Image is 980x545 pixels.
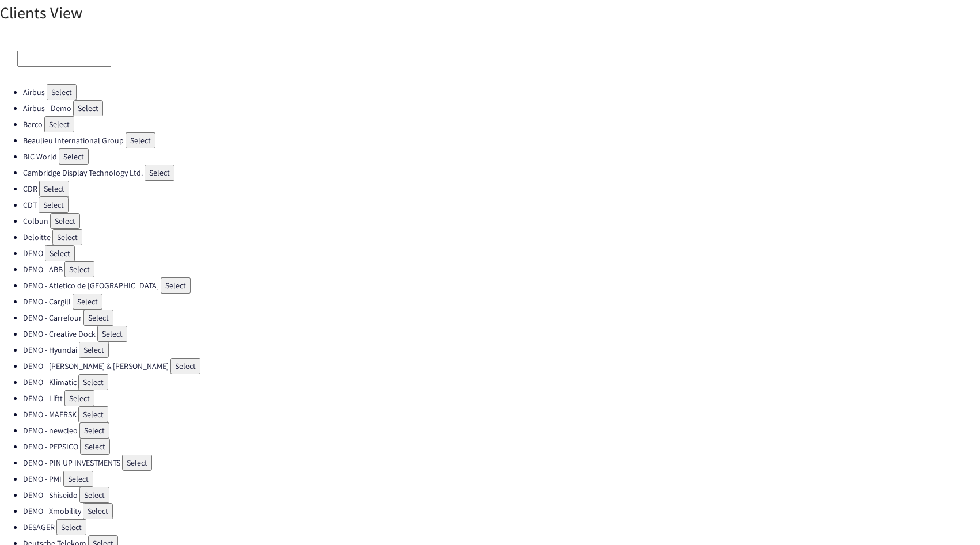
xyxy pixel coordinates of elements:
[23,487,980,503] li: DEMO - Shiseido
[922,490,980,545] iframe: Chat Widget
[64,390,94,406] button: Select
[79,487,109,503] button: Select
[23,342,980,358] li: DEMO - Hyundai
[23,519,980,535] li: DESAGER
[23,197,980,213] li: CDT
[126,132,155,148] button: Select
[23,358,980,374] li: DEMO - [PERSON_NAME] & [PERSON_NAME]
[23,132,980,148] li: Beaulieu International Group
[63,471,93,487] button: Select
[23,294,980,310] li: DEMO - Cargill
[170,358,200,374] button: Select
[23,261,980,277] li: DEMO - ABB
[97,326,127,342] button: Select
[23,374,980,390] li: DEMO - Klimatic
[23,503,980,519] li: DEMO - Xmobility
[78,374,108,390] button: Select
[23,100,980,116] li: Airbus - Demo
[50,213,80,229] button: Select
[44,116,74,132] button: Select
[39,181,69,197] button: Select
[39,197,69,213] button: Select
[161,277,191,294] button: Select
[45,245,75,261] button: Select
[23,165,980,181] li: Cambridge Display Technology Ltd.
[23,116,980,132] li: Barco
[23,390,980,406] li: DEMO - Liftt
[23,277,980,294] li: DEMO - Atletico de [GEOGRAPHIC_DATA]
[23,326,980,342] li: DEMO - Creative Dock
[73,294,102,310] button: Select
[83,310,113,326] button: Select
[23,229,980,245] li: Deloitte
[80,439,110,455] button: Select
[56,519,86,535] button: Select
[79,422,109,439] button: Select
[59,148,89,165] button: Select
[23,439,980,455] li: DEMO - PEPSICO
[922,490,980,545] div: Widget de chat
[145,165,174,181] button: Select
[73,100,103,116] button: Select
[23,471,980,487] li: DEMO - PMI
[83,503,113,519] button: Select
[79,342,109,358] button: Select
[122,455,152,471] button: Select
[23,84,980,100] li: Airbus
[23,406,980,422] li: DEMO - MAERSK
[52,229,82,245] button: Select
[23,245,980,261] li: DEMO
[23,310,980,326] li: DEMO - Carrefour
[23,213,980,229] li: Colbun
[23,422,980,439] li: DEMO - newcleo
[23,148,980,165] li: BIC World
[23,455,980,471] li: DEMO - PIN UP INVESTMENTS
[78,406,108,422] button: Select
[64,261,94,277] button: Select
[47,84,77,100] button: Select
[23,181,980,197] li: CDR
